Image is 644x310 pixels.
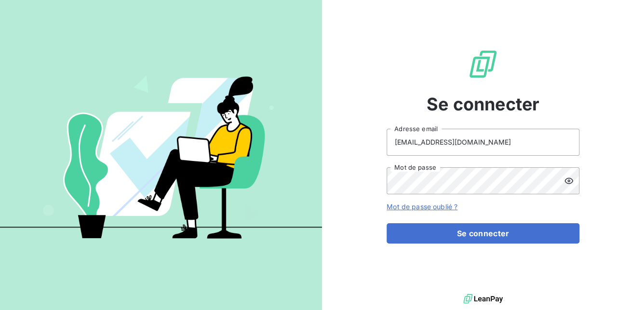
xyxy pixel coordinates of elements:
img: logo [463,292,503,306]
span: Se connecter [427,91,539,117]
a: Mot de passe oublié ? [387,202,457,211]
button: Se connecter [387,223,579,243]
input: placeholder [387,129,579,156]
img: Logo LeanPay [468,49,498,80]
